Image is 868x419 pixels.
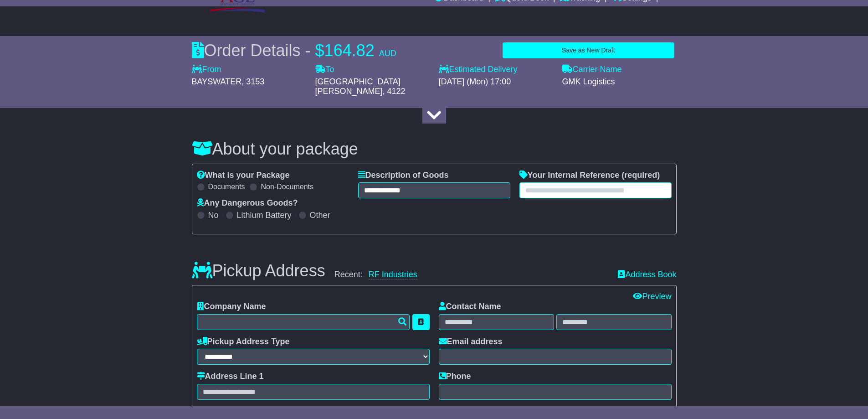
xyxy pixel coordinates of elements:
label: What is your Package [197,171,290,181]
span: , 3153 [241,77,264,86]
a: RF Industries [369,270,417,279]
div: [DATE] (Mon) 17:00 [439,77,553,87]
label: Carrier Name [562,65,622,75]
span: [GEOGRAPHIC_DATA][PERSON_NAME] [315,77,401,96]
div: GMK Logistics [562,77,677,87]
label: Estimated Delivery [439,65,553,75]
label: Phone [439,372,471,382]
span: BAYSWATER [192,77,242,86]
label: Other [310,211,330,221]
label: Any Dangerous Goods? [197,198,298,208]
label: Email address [439,337,503,347]
label: No [208,211,219,221]
a: Preview [633,292,671,301]
span: 164.82 [324,41,375,60]
span: $ [315,41,324,60]
button: Save as New Draft [503,42,674,58]
label: Non-Documents [261,182,313,191]
label: Your Internal Reference (required) [519,171,660,181]
label: Company Name [197,302,266,312]
span: , 4122 [383,87,406,96]
label: To [315,65,334,75]
label: Pickup Address Type [197,337,290,347]
label: Documents [208,182,245,191]
h3: Pickup Address [192,262,325,280]
div: Recent: [334,270,609,280]
label: Lithium Battery [237,211,292,221]
div: Order Details - [192,41,396,60]
span: AUD [379,49,396,58]
label: From [192,65,221,75]
h3: About your package [192,140,677,158]
label: Address Line 1 [197,372,264,382]
a: Address Book [618,270,676,280]
label: Description of Goods [358,171,449,181]
label: Contact Name [439,302,501,312]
